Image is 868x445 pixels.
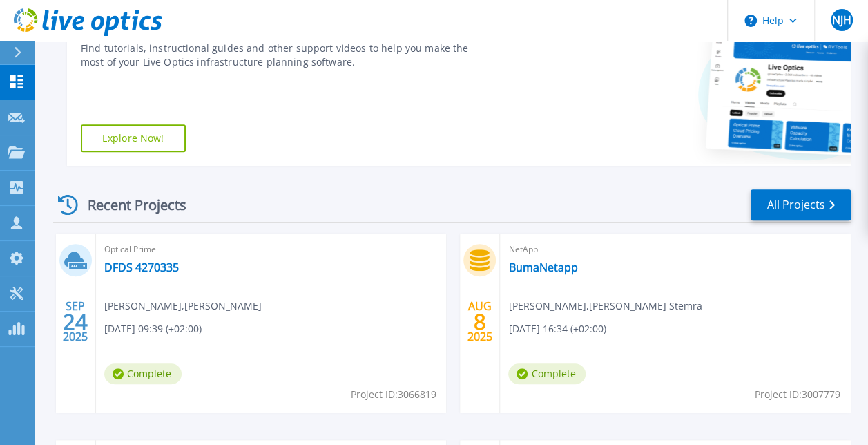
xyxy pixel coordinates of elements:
span: [PERSON_NAME] , [PERSON_NAME] [104,299,262,314]
span: NetApp [508,242,842,257]
span: Optical Prime [104,242,438,257]
span: [DATE] 09:39 (+02:00) [104,321,202,337]
div: Find tutorials, instructional guides and other support videos to help you make the most of your L... [81,41,488,69]
div: Recent Projects [53,188,205,222]
span: Project ID: 3007779 [755,387,840,402]
a: BumaNetapp [508,261,577,274]
span: NJH [831,15,851,26]
span: Project ID: 3066819 [350,387,436,402]
a: All Projects [751,189,851,220]
div: AUG 2025 [467,296,493,347]
div: SEP 2025 [62,296,88,347]
a: Explore Now! [81,124,186,152]
span: [PERSON_NAME] , [PERSON_NAME] Stemra [508,299,702,314]
span: Complete [508,363,586,384]
span: 8 [474,316,486,328]
span: Complete [104,363,182,384]
a: DFDS 4270335 [104,261,179,274]
span: 24 [63,316,88,328]
span: [DATE] 16:34 (+02:00) [508,321,606,337]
